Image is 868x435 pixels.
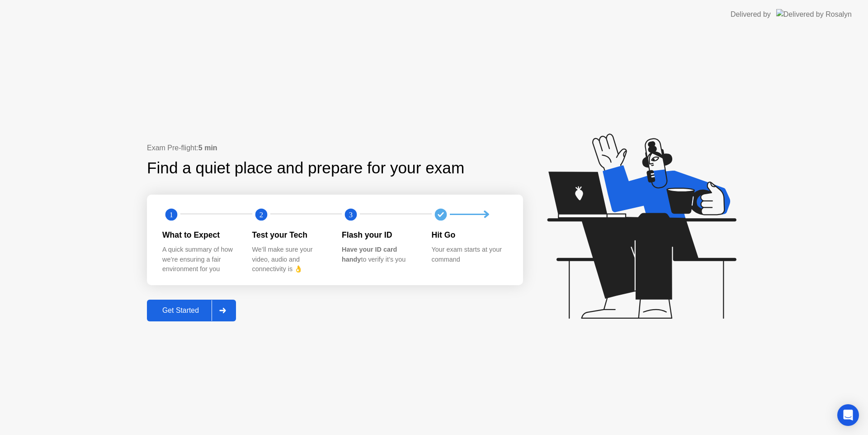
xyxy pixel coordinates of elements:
[259,210,263,219] text: 2
[432,229,507,241] div: Hit Go
[147,156,466,180] div: Find a quiet place and prepare for your exam
[342,245,417,264] div: to verify it’s you
[162,229,238,241] div: What to Expect
[342,246,397,263] b: Have your ID card handy
[349,210,353,219] text: 3
[432,245,507,264] div: Your exam starts at your command
[147,300,236,321] button: Get Started
[198,144,217,152] b: 5 min
[342,229,417,241] div: Flash your ID
[150,306,212,315] div: Get Started
[252,229,328,241] div: Test your Tech
[170,210,173,219] text: 1
[776,9,852,19] img: Delivered by Rosalyn
[252,245,328,274] div: We’ll make sure your video, audio and connectivity is 👌
[147,143,523,153] div: Exam Pre-flight:
[731,9,771,20] div: Delivered by
[162,245,238,274] div: A quick summary of how we’re ensuring a fair environment for you
[837,404,859,426] div: Open Intercom Messenger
